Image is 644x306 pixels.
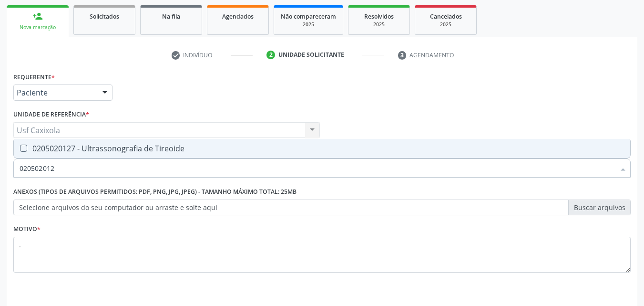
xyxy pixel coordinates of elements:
span: Paciente [17,88,93,97]
label: Anexos (Tipos de arquivos permitidos: PDF, PNG, JPG, JPEG) - Tamanho máximo total: 25MB [13,185,296,200]
label: Requerente [13,70,55,84]
span: Agendados [222,12,254,21]
div: Unidade solicitante [278,51,344,59]
label: Motivo [13,222,41,237]
div: Nova marcação [13,24,62,31]
div: 2025 [355,21,403,28]
span: Não compareceram [281,12,336,21]
input: Buscar por procedimentos [20,158,615,178]
span: Resolvidos [364,12,394,21]
div: 2025 [422,21,470,28]
label: Unidade de referência [13,107,89,122]
div: 2025 [281,21,336,28]
span: Na fila [162,12,180,21]
div: person_add [32,11,43,21]
div: 2 [266,51,275,59]
span: Solicitados [90,12,119,21]
span: Cancelados [430,12,462,21]
div: 0205020127 - Ultrassonografia de Tireoide [20,145,624,152]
